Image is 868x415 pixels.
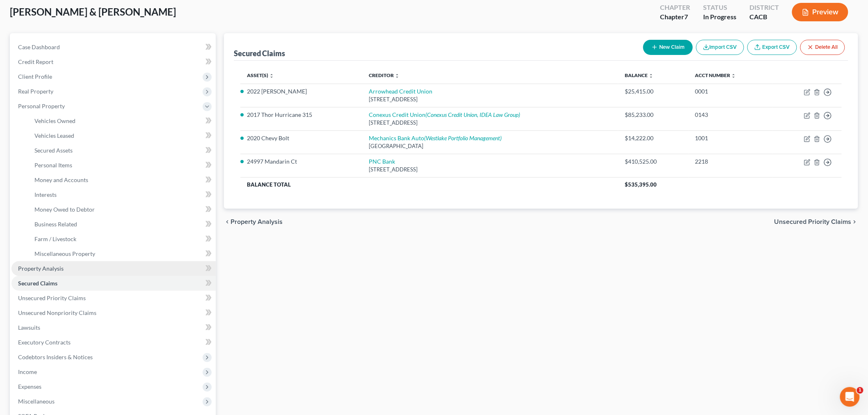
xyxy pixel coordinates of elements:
a: Money and Accounts [28,173,216,187]
span: Property Analysis [231,219,283,225]
span: Income [18,368,37,375]
span: Credit Report [18,58,53,65]
button: Preview [792,3,848,21]
div: Chapter [660,3,690,12]
li: 2017 Thor Hurricane 315 [247,111,356,119]
div: $410,525.00 [625,157,682,166]
span: Lawsuits [18,324,40,331]
a: Secured Claims [11,276,216,291]
span: Money and Accounts [34,176,88,183]
li: 24997 Mandarin Ct [247,157,356,166]
span: Unsecured Nonpriority Claims [18,309,96,316]
div: 1001 [695,134,766,142]
th: Balance Total [240,177,618,192]
div: 0143 [695,111,766,119]
a: Asset(s) unfold_more [247,72,274,78]
a: Mechanics Bank Auto(Westlake Portfolio Management) [369,135,502,141]
a: Vehicles Leased [28,128,216,143]
span: Interests [34,191,57,198]
button: Import CSV [696,40,744,55]
i: unfold_more [649,73,653,78]
a: Farm / Livestock [28,232,216,246]
span: Miscellaneous [18,398,55,405]
a: Credit Report [11,55,216,69]
a: Lawsuits [11,320,216,335]
a: Property Analysis [11,261,216,276]
span: Vehicles Leased [34,132,74,139]
span: Money Owed to Debtor [34,206,95,213]
a: Conexus Credit Union(Conexus Credit Union, IDEA Law Group) [369,111,520,118]
span: Secured Claims [18,280,57,287]
div: [STREET_ADDRESS] [369,119,612,127]
span: Unsecured Priority Claims [774,219,852,225]
a: Business Related [28,217,216,232]
span: Miscellaneous Property [34,250,95,257]
div: Secured Claims [234,48,285,58]
i: unfold_more [269,73,274,78]
i: chevron_left [224,219,231,225]
a: Arrowhead Credit Union [369,88,432,95]
span: Executory Contracts [18,339,71,346]
span: Vehicles Owned [34,117,75,124]
span: $535,395.00 [625,181,657,188]
iframe: Intercom live chat [840,387,860,407]
span: Secured Assets [34,147,73,154]
li: 2020 Chevy Bolt [247,134,356,142]
div: 2218 [695,157,766,166]
div: 0001 [695,87,766,96]
span: Codebtors Insiders & Notices [18,353,93,360]
button: Unsecured Priority Claims chevron_right [774,219,858,225]
a: Creditor unfold_more [369,72,400,78]
div: $25,415.00 [625,87,682,96]
div: CACB [749,12,779,22]
span: Farm / Livestock [34,235,76,242]
a: Vehicles Owned [28,114,216,128]
i: unfold_more [395,73,400,78]
div: Chapter [660,12,690,22]
a: Personal Items [28,158,216,173]
a: PNC Bank [369,158,395,165]
a: Unsecured Priority Claims [11,291,216,306]
button: chevron_left Property Analysis [224,219,283,225]
span: 7 [684,13,688,21]
span: Business Related [34,221,77,228]
a: Executory Contracts [11,335,216,350]
span: Personal Items [34,162,72,169]
a: Unsecured Nonpriority Claims [11,306,216,320]
i: (Conexus Credit Union, IDEA Law Group) [425,111,520,118]
a: Acct Number unfold_more [695,72,736,78]
span: Real Property [18,88,53,95]
span: Personal Property [18,103,65,109]
div: [STREET_ADDRESS] [369,166,612,173]
span: Client Profile [18,73,52,80]
span: Unsecured Priority Claims [18,294,86,301]
span: 1 [857,387,863,394]
div: [GEOGRAPHIC_DATA] [369,142,612,150]
span: Expenses [18,383,41,390]
a: Secured Assets [28,143,216,158]
div: $85,233.00 [625,111,682,119]
span: [PERSON_NAME] & [PERSON_NAME] [10,6,176,18]
a: Case Dashboard [11,40,216,55]
i: (Westlake Portfolio Management) [424,135,502,141]
a: Export CSV [747,40,797,55]
button: Delete All [800,40,845,55]
i: chevron_right [852,219,858,225]
button: New Claim [643,40,693,55]
div: In Progress [703,12,736,22]
i: unfold_more [731,73,736,78]
a: Money Owed to Debtor [28,202,216,217]
a: Balance unfold_more [625,72,653,78]
div: $14,222.00 [625,134,682,142]
div: [STREET_ADDRESS] [369,96,612,103]
div: District [749,3,779,12]
div: Status [703,3,736,12]
li: 2022 [PERSON_NAME] [247,87,356,96]
span: Case Dashboard [18,43,60,50]
a: Miscellaneous Property [28,246,216,261]
a: Interests [28,187,216,202]
span: Property Analysis [18,265,64,272]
